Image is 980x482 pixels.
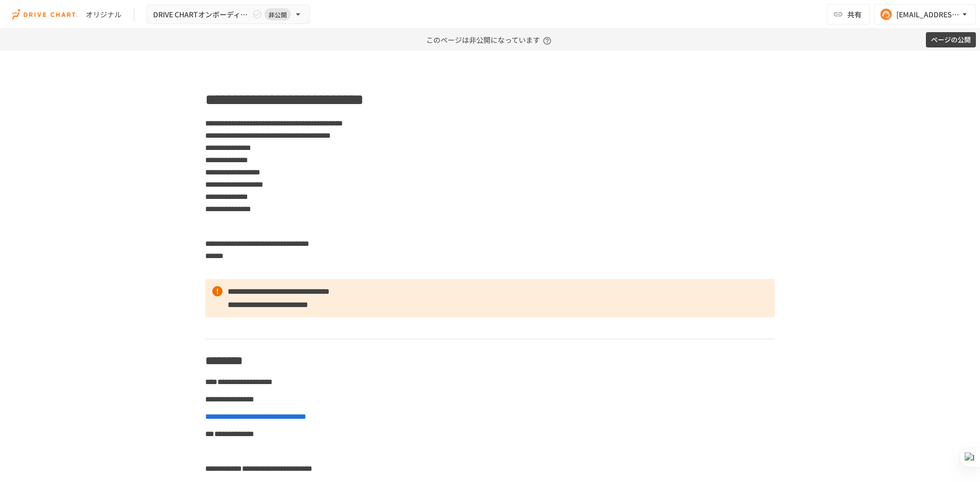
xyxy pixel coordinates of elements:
span: 非公開 [264,9,291,20]
button: 共有 [827,4,870,24]
span: DRIVE CHARTオンボーディング_v4.6 [153,8,250,21]
button: [EMAIL_ADDRESS][DOMAIN_NAME] [874,4,976,24]
div: オリジナル [86,9,121,20]
img: i9VDDS9JuLRLX3JIUyK59LcYp6Y9cayLPHs4hOxMB9W [12,6,78,22]
button: DRIVE CHARTオンボーディング_v4.6非公開 [146,5,310,24]
span: 共有 [847,9,862,20]
p: このページは非公開になっています [426,29,554,50]
button: ページの公開 [926,32,976,48]
div: [EMAIL_ADDRESS][DOMAIN_NAME] [896,8,960,21]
